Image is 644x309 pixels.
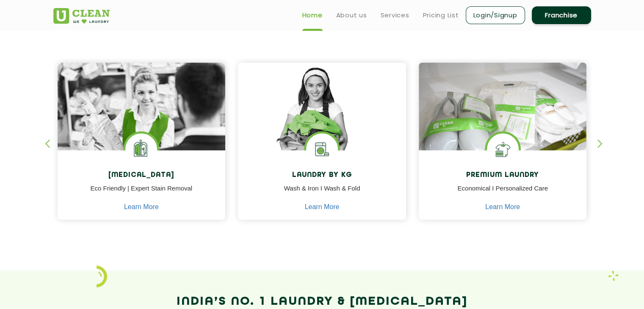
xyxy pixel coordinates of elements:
[53,8,110,24] img: UClean Laundry and Dry Cleaning
[466,6,525,24] a: Login/Signup
[305,203,340,211] a: Learn More
[532,6,591,24] a: Franchise
[238,63,406,174] img: a girl with laundry basket
[485,203,520,211] a: Learn More
[244,171,400,179] h4: Laundry by Kg
[425,184,580,203] p: Economical I Personalized Care
[419,63,587,174] img: laundry done shoes and clothes
[97,265,107,287] img: icon_2.png
[336,10,367,20] a: About us
[244,184,400,203] p: Wash & Iron I Wash & Fold
[302,10,323,20] a: Home
[64,184,219,203] p: Eco Friendly | Expert Stain Removal
[124,203,159,211] a: Learn More
[487,133,519,165] img: Shoes Cleaning
[125,133,157,165] img: Laundry Services near me
[608,270,619,281] img: Laundry wash and iron
[306,133,338,165] img: laundry washing machine
[58,63,226,198] img: Drycleaners near me
[425,171,580,179] h4: Premium Laundry
[381,10,409,20] a: Services
[423,10,459,20] a: Pricing List
[64,171,219,179] h4: [MEDICAL_DATA]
